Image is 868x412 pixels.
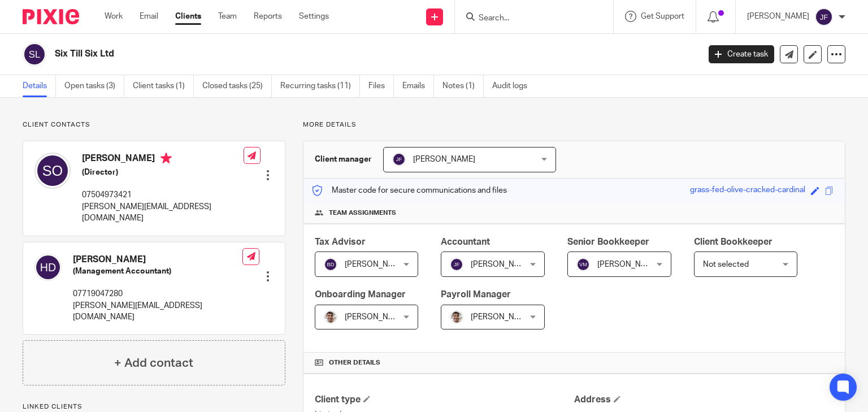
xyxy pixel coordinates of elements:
[324,258,337,271] img: svg%3E
[312,185,507,196] p: Master code for secure communications and files
[747,11,809,22] p: [PERSON_NAME]
[114,354,193,372] h4: + Add contact
[315,290,406,299] span: Onboarding Manager
[82,153,244,167] h4: [PERSON_NAME]
[703,261,749,268] span: Not selected
[82,167,244,178] h5: (Director)
[140,11,158,22] a: Email
[280,75,360,97] a: Recurring tasks (11)
[567,237,649,246] span: Senior Bookkeeper
[55,48,565,60] h2: Six Till Six Ltd
[641,12,684,20] span: Get Support
[315,394,574,406] h4: Client type
[73,300,242,323] p: [PERSON_NAME][EMAIL_ADDRESS][DOMAIN_NAME]
[303,120,845,129] p: More details
[597,261,659,268] span: [PERSON_NAME]
[34,254,62,281] img: svg%3E
[709,45,774,63] a: Create task
[576,258,590,271] img: svg%3E
[299,11,329,22] a: Settings
[73,254,242,266] h4: [PERSON_NAME]
[315,237,366,246] span: Tax Advisor
[368,75,394,97] a: Files
[478,14,579,24] input: Search
[23,9,79,24] img: Pixie
[34,153,71,189] img: svg%3E
[413,155,475,163] span: [PERSON_NAME]
[441,237,490,246] span: Accountant
[254,11,282,22] a: Reports
[471,313,533,321] span: [PERSON_NAME]
[450,310,463,324] img: PXL_20240409_141816916.jpg
[64,75,124,97] a: Open tasks (3)
[73,266,242,277] h5: (Management Accountant)
[218,11,237,22] a: Team
[345,313,407,321] span: [PERSON_NAME]
[694,237,772,246] span: Client Bookkeeper
[450,258,463,271] img: svg%3E
[402,75,434,97] a: Emails
[23,75,56,97] a: Details
[82,201,244,224] p: [PERSON_NAME][EMAIL_ADDRESS][DOMAIN_NAME]
[133,75,194,97] a: Client tasks (1)
[23,42,46,66] img: svg%3E
[202,75,272,97] a: Closed tasks (25)
[105,11,123,22] a: Work
[815,8,833,26] img: svg%3E
[73,288,242,300] p: 07719047280
[175,11,201,22] a: Clients
[324,310,337,324] img: PXL_20240409_141816916.jpg
[392,153,406,166] img: svg%3E
[23,120,285,129] p: Client contacts
[329,358,380,367] span: Other details
[690,184,805,197] div: grass-fed-olive-cracked-cardinal
[160,153,172,164] i: Primary
[345,261,407,268] span: [PERSON_NAME]
[471,261,533,268] span: [PERSON_NAME]
[23,402,285,411] p: Linked clients
[574,394,834,406] h4: Address
[492,75,536,97] a: Audit logs
[82,189,244,201] p: 07504973421
[442,75,484,97] a: Notes (1)
[329,209,396,218] span: Team assignments
[441,290,511,299] span: Payroll Manager
[315,154,372,165] h3: Client manager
